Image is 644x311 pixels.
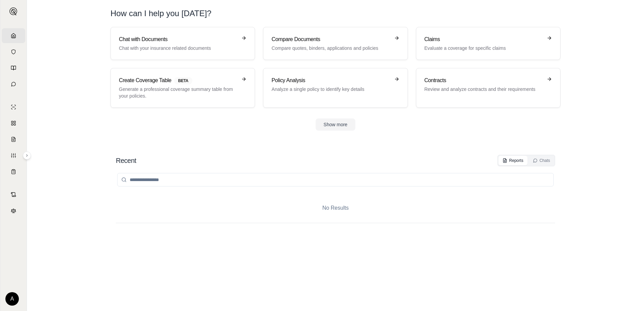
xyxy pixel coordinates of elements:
[5,292,19,306] div: A
[424,45,543,51] p: Evaluate a coverage for specific claims
[424,35,543,43] h3: Claims
[2,100,25,114] a: Single Policy
[2,164,25,179] a: Coverage Table
[174,77,192,84] span: BETA
[7,5,20,18] button: Expand sidebar
[263,68,408,108] a: Policy AnalysisAnalyze a single policy to identify key details
[2,148,25,163] a: Custom Report
[116,193,555,223] div: No Results
[9,7,18,15] img: Expand sidebar
[498,156,527,165] button: Reports
[2,28,25,43] a: Home
[116,156,136,165] h2: Recent
[23,151,31,160] button: Expand sidebar
[2,77,25,92] a: Chat
[119,86,237,99] p: Generate a professional coverage summary table from your policies.
[271,86,390,93] p: Analyze a single policy to identify key details
[119,76,237,84] h3: Create Coverage Table
[2,203,25,218] a: Legal Search Engine
[316,118,356,131] button: Show more
[110,68,255,108] a: Create Coverage TableBETAGenerate a professional coverage summary table from your policies.
[271,76,390,84] h3: Policy Analysis
[2,44,25,59] a: Documents Vault
[2,116,25,131] a: Policy Comparisons
[119,45,237,51] p: Chat with your insurance related documents
[424,76,543,84] h3: Contracts
[110,8,212,19] h1: How can I help you [DATE]?
[271,45,390,51] p: Compare quotes, binders, applications and policies
[416,27,560,60] a: ClaimsEvaluate a coverage for specific claims
[2,132,25,147] a: Claim Coverage
[503,158,523,163] div: Reports
[533,158,550,163] div: Chats
[119,35,237,43] h3: Chat with Documents
[271,35,390,43] h3: Compare Documents
[2,187,25,202] a: Contract Analysis
[416,68,560,108] a: ContractsReview and analyze contracts and their requirements
[424,86,543,93] p: Review and analyze contracts and their requirements
[110,27,255,60] a: Chat with DocumentsChat with your insurance related documents
[2,61,25,75] a: Prompt Library
[263,27,408,60] a: Compare DocumentsCompare quotes, binders, applications and policies
[529,156,554,165] button: Chats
